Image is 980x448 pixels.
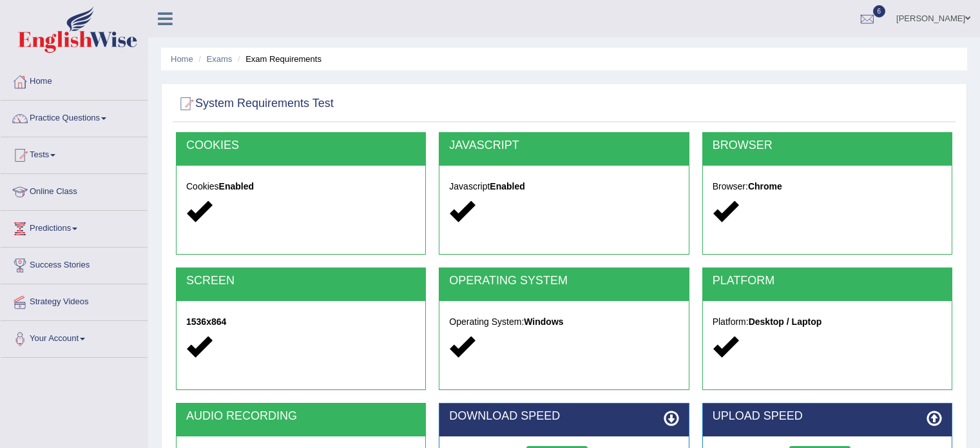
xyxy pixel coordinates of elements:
h5: Browser: [713,182,942,191]
h2: JAVASCRIPT [449,139,678,152]
h2: UPLOAD SPEED [713,410,942,423]
h2: PLATFORM [713,275,942,287]
a: Home [171,54,193,64]
h2: OPERATING SYSTEM [449,275,678,287]
h2: SCREEN [186,275,416,287]
a: Online Class [1,174,148,206]
a: Your Account [1,321,148,353]
h2: DOWNLOAD SPEED [449,410,678,423]
strong: Enabled [219,181,254,191]
a: Strategy Videos [1,284,148,317]
strong: Desktop / Laptop [749,317,822,327]
strong: Windows [524,317,563,327]
span: 6 [873,5,886,17]
a: Success Stories [1,248,148,280]
strong: 1536x864 [186,317,226,327]
a: Exams [207,54,233,64]
h5: Operating System: [449,317,678,327]
h5: Cookies [186,182,416,191]
strong: Chrome [748,181,782,191]
h2: COOKIES [186,139,416,152]
a: Home [1,64,148,96]
a: Predictions [1,211,148,243]
h2: AUDIO RECORDING [186,410,416,423]
h2: System Requirements Test [176,94,334,113]
h5: Javascript [449,182,678,191]
a: Practice Questions [1,101,148,133]
h2: BROWSER [713,139,942,152]
li: Exam Requirements [235,53,322,65]
a: Tests [1,137,148,170]
h5: Platform: [713,317,942,327]
strong: Enabled [490,181,524,191]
